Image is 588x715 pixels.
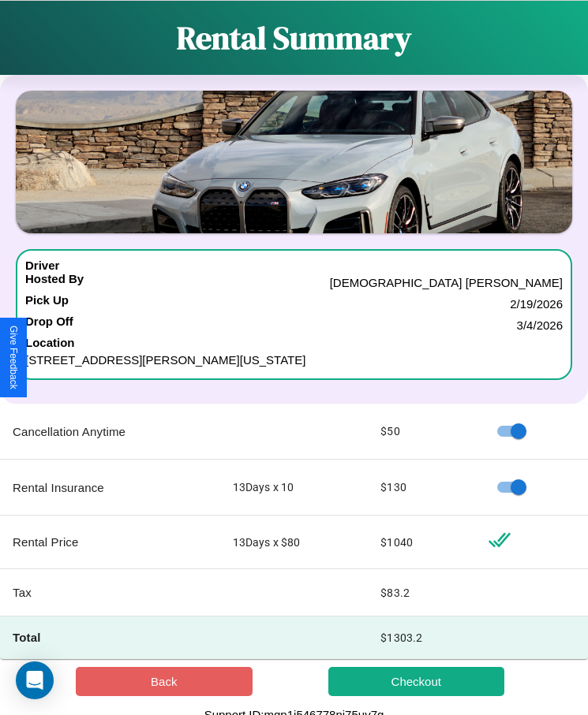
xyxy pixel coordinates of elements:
[177,17,411,59] h1: Rental Summary
[330,272,563,293] p: [DEMOGRAPHIC_DATA] [PERSON_NAME]
[25,349,563,371] p: [STREET_ADDRESS][PERSON_NAME][US_STATE]
[368,569,474,616] td: $ 83.2
[16,661,54,699] div: Open Intercom Messenger
[13,477,208,498] p: Rental Insurance
[517,315,563,336] p: 3 / 4 / 2026
[368,516,474,569] td: $ 1040
[8,326,19,389] div: Give Feedback
[25,259,59,272] h4: Driver
[13,421,208,442] p: Cancellation Anytime
[25,336,563,349] h4: Location
[220,460,369,516] td: 13 Days x 10
[220,516,369,569] td: 13 Days x $ 80
[76,667,253,696] button: Back
[368,460,474,516] td: $ 130
[368,616,474,659] td: $ 1303.2
[328,667,505,696] button: Checkout
[13,531,208,553] p: Rental Price
[368,404,474,460] td: $ 50
[13,582,208,603] p: Tax
[25,315,73,336] h4: Drop Off
[25,272,84,293] h4: Hosted By
[13,629,208,646] h4: Total
[510,293,563,315] p: 2 / 19 / 2026
[25,293,69,315] h4: Pick Up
